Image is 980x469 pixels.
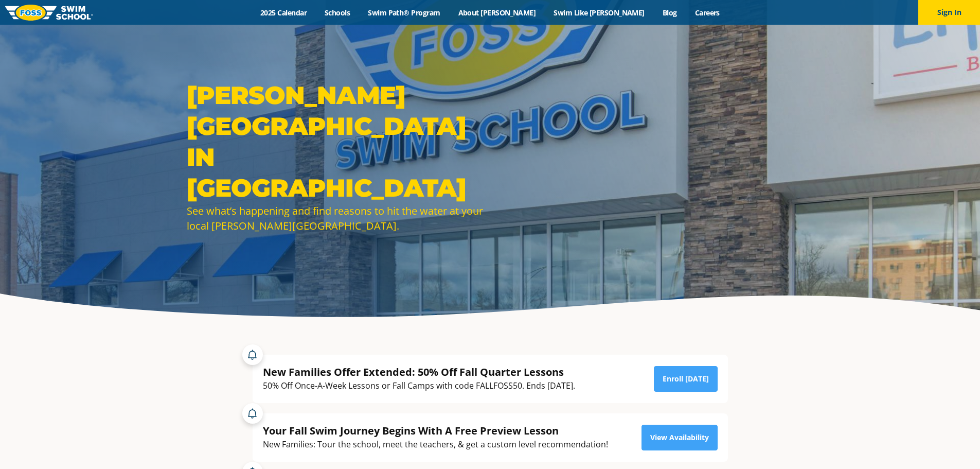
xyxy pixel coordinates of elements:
a: Enroll [DATE] [654,366,718,392]
h1: [PERSON_NAME][GEOGRAPHIC_DATA] in [GEOGRAPHIC_DATA] [187,80,485,203]
a: View Availability [642,425,718,450]
a: Schools [316,8,359,18]
a: Swim Path® Program [359,8,449,18]
div: Your Fall Swim Journey Begins With A Free Preview Lesson [263,424,608,438]
img: FOSS Swim School Logo [5,5,93,21]
div: See what’s happening and find reasons to hit the water at your local [PERSON_NAME][GEOGRAPHIC_DATA]. [187,203,485,233]
a: About [PERSON_NAME] [449,8,545,18]
a: 2025 Calendar [252,8,316,18]
div: 50% Off Once-A-Week Lessons or Fall Camps with code FALLFOSS50. Ends [DATE]. [263,379,575,393]
div: New Families: Tour the school, meet the teachers, & get a custom level recommendation! [263,438,608,451]
div: New Families Offer Extended: 50% Off Fall Quarter Lessons [263,365,575,379]
a: Swim Like [PERSON_NAME] [545,8,654,18]
a: Careers [686,8,728,18]
a: Blog [653,8,686,18]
